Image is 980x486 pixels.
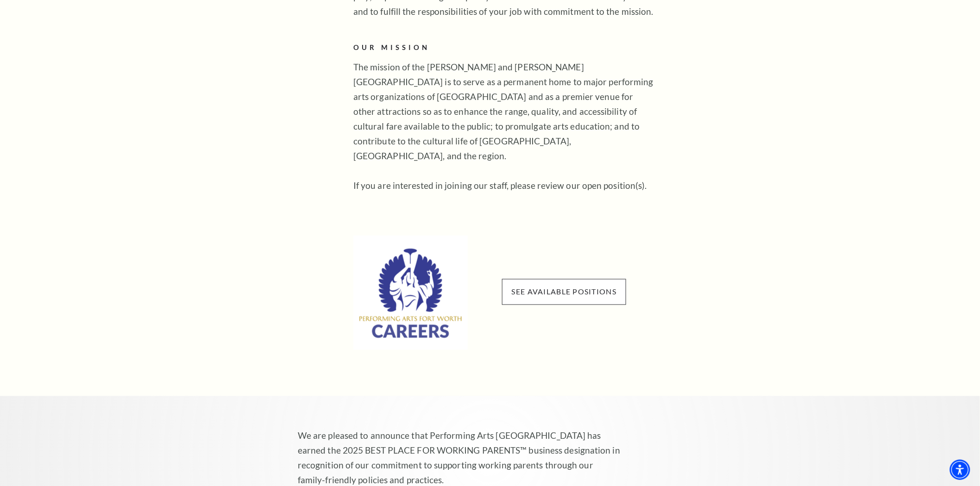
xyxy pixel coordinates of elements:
img: See available positions [353,236,468,350]
p: The mission of the [PERSON_NAME] and [PERSON_NAME][GEOGRAPHIC_DATA] is to serve as a permanent ho... [353,60,654,193]
h2: OUR MISSION [353,42,654,54]
a: See available positions - open in a new tab [512,287,616,296]
div: Accessibility Menu [950,460,970,480]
